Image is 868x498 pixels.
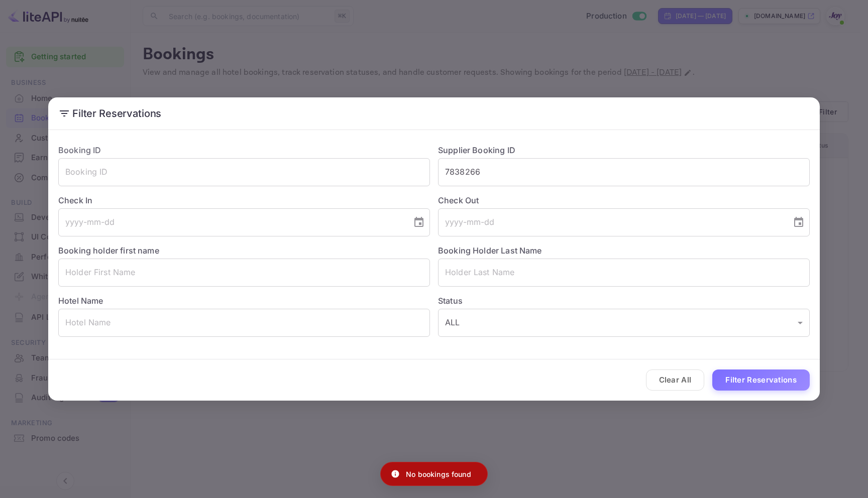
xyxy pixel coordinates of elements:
[438,245,542,256] label: Booking Holder Last Name
[438,259,810,287] input: Holder Last Name
[438,295,810,307] label: Status
[409,212,429,232] button: Choose date
[712,369,810,391] button: Filter Reservations
[438,158,810,186] input: Supplier Booking ID
[58,208,405,236] input: yyyy-mm-dd
[58,309,430,337] input: Hotel Name
[58,158,430,186] input: Booking ID
[406,469,471,479] p: No bookings found
[438,194,810,206] label: Check Out
[646,369,705,391] button: Clear All
[789,212,809,232] button: Choose date
[58,194,430,206] label: Check In
[58,245,159,256] label: Booking holder first name
[438,309,810,337] div: ALL
[58,259,430,287] input: Holder First Name
[48,97,820,130] h2: Filter Reservations
[58,296,103,306] label: Hotel Name
[58,145,101,155] label: Booking ID
[438,145,515,155] label: Supplier Booking ID
[438,208,785,236] input: yyyy-mm-dd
